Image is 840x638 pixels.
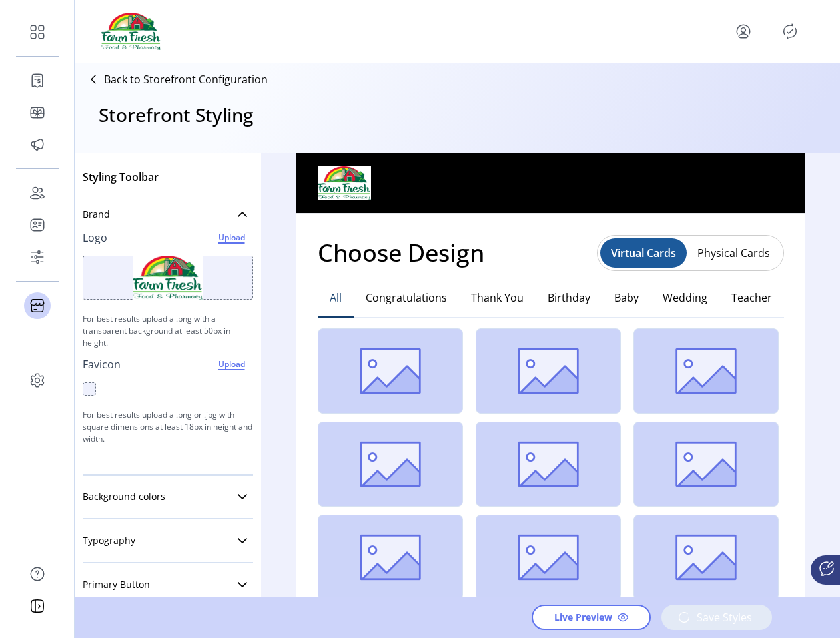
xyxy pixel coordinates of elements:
button: Thank You [459,279,536,318]
a: Brand [83,201,253,228]
button: Virtual Cards [600,238,687,268]
img: logo [101,13,161,50]
button: Congratulations [354,279,459,318]
h1: Choose Design [318,235,484,271]
span: Live Preview [554,611,612,625]
button: menu [733,21,754,42]
button: Publisher Panel [779,21,801,42]
span: Brand [83,210,110,219]
button: All [318,279,354,318]
p: Favicon [83,356,121,372]
a: Primary Button [83,571,253,598]
a: Background colors [83,483,253,510]
div: Brand [83,228,253,466]
span: Primary Button [83,580,150,589]
span: Typography [83,536,135,545]
span: Upload [212,356,251,372]
p: Back to Storefront Configuration [104,71,268,87]
button: Live Preview [532,605,651,630]
p: For best results upload a .png or .jpg with square dimensions at least 18px in height and width. [83,404,253,450]
p: Logo [83,230,107,246]
p: Styling Toolbar [83,169,253,185]
span: Upload [212,230,251,246]
p: For best results upload a .png with a transparent background at least 50px in height. [83,308,253,354]
button: Wedding [651,279,719,318]
a: Typography [83,527,253,554]
button: Physical Cards [687,242,781,264]
button: Birthday [536,279,602,318]
h3: Storefront Styling [99,101,253,129]
button: Teacher [719,279,784,318]
span: Background colors [83,492,165,501]
button: Baby [602,279,651,318]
